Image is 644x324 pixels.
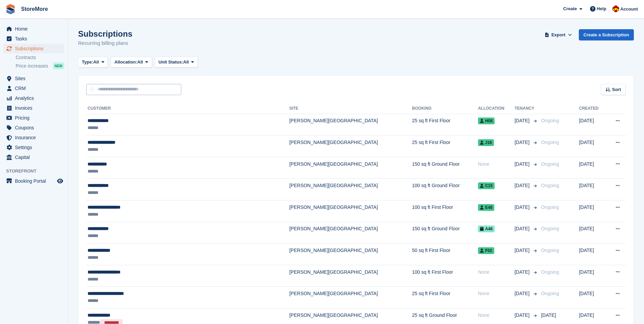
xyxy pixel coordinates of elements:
[579,200,606,222] td: [DATE]
[3,133,64,142] a: menu
[289,244,412,265] td: [PERSON_NAME][GEOGRAPHIC_DATA]
[3,34,64,43] a: menu
[3,103,64,113] a: menu
[541,161,559,167] span: Ongoing
[18,3,51,15] a: StoreMore
[56,177,64,185] a: Preview store
[412,103,478,114] th: Booking
[15,103,56,113] span: Invoices
[3,143,64,152] a: menu
[111,57,152,68] button: Allocation: All
[289,222,412,244] td: [PERSON_NAME][GEOGRAPHIC_DATA]
[16,62,64,70] a: Price increases NEW
[515,247,531,254] span: [DATE]
[86,103,289,114] th: Customer
[412,244,478,265] td: 50 sq ft First Floor
[579,265,606,287] td: [DATE]
[16,63,48,69] span: Price increases
[15,113,56,123] span: Pricing
[478,103,515,114] th: Allocation
[579,157,606,179] td: [DATE]
[579,103,606,114] th: Created
[78,39,132,47] p: Recurring billing plans
[541,291,559,296] span: Ongoing
[541,248,559,253] span: Ongoing
[183,59,189,66] span: All
[551,32,565,38] span: Export
[544,29,573,40] button: Export
[478,118,495,124] span: H08
[82,59,93,66] span: Type:
[155,57,198,68] button: Unit Status: All
[289,265,412,287] td: [PERSON_NAME][GEOGRAPHIC_DATA]
[15,93,56,103] span: Analytics
[3,176,64,186] a: menu
[412,179,478,200] td: 100 sq ft Ground Floor
[15,152,56,162] span: Capital
[3,93,64,103] a: menu
[579,179,606,200] td: [DATE]
[15,133,56,142] span: Insurance
[478,290,515,297] div: None
[579,287,606,308] td: [DATE]
[579,244,606,265] td: [DATE]
[412,222,478,244] td: 150 sq ft Ground Floor
[289,179,412,200] td: [PERSON_NAME][GEOGRAPHIC_DATA]
[541,269,559,275] span: Ongoing
[579,222,606,244] td: [DATE]
[515,117,531,124] span: [DATE]
[15,34,56,43] span: Tasks
[612,86,621,93] span: Sort
[15,74,56,83] span: Sites
[159,59,183,66] span: Unit Status:
[16,54,64,61] a: Contracts
[289,287,412,308] td: [PERSON_NAME][GEOGRAPHIC_DATA]
[3,24,64,34] a: menu
[289,136,412,157] td: [PERSON_NAME][GEOGRAPHIC_DATA]
[579,29,634,40] a: Create a Subscription
[78,57,108,68] button: Type: All
[289,103,412,114] th: Site
[289,157,412,179] td: [PERSON_NAME][GEOGRAPHIC_DATA]
[15,84,56,93] span: CRM
[478,161,515,168] div: None
[15,44,56,53] span: Subscriptions
[515,139,531,146] span: [DATE]
[15,143,56,152] span: Settings
[515,269,531,276] span: [DATE]
[3,84,64,93] a: menu
[6,168,68,175] span: Storefront
[412,136,478,157] td: 25 sq ft First Floor
[563,5,577,12] span: Create
[478,312,515,319] div: None
[137,59,143,66] span: All
[412,265,478,287] td: 100 sq ft First Floor
[412,114,478,136] td: 25 sq ft First Floor
[541,118,559,123] span: Ongoing
[478,269,515,276] div: None
[53,62,64,69] div: NEW
[412,157,478,179] td: 150 sq ft Ground Floor
[541,140,559,145] span: Ongoing
[612,5,619,12] img: Store More Team
[541,183,559,188] span: Ongoing
[412,200,478,222] td: 100 sq ft First Floor
[3,44,64,53] a: menu
[541,312,556,318] span: [DATE]
[515,225,531,232] span: [DATE]
[15,176,56,186] span: Booking Portal
[515,204,531,211] span: [DATE]
[478,204,494,211] span: E48
[620,6,638,13] span: Account
[93,59,99,66] span: All
[3,123,64,132] a: menu
[15,123,56,132] span: Coupons
[597,5,606,12] span: Help
[579,114,606,136] td: [DATE]
[3,74,64,83] a: menu
[541,204,559,210] span: Ongoing
[478,182,495,189] span: C15
[579,136,606,157] td: [DATE]
[515,161,531,168] span: [DATE]
[3,113,64,123] a: menu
